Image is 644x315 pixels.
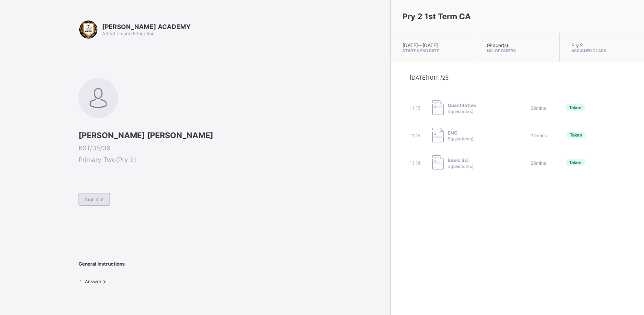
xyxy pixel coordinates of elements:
[569,160,582,165] span: Taken
[410,74,449,81] span: [DATE] 10th /25
[432,155,444,170] img: take_paper.cd97e1aca70de81545fe8e300f84619e.svg
[410,133,421,138] span: 11:15
[569,105,582,110] span: Taken
[410,160,421,166] span: 11:16
[448,102,476,108] span: Quantitative
[102,31,155,36] span: Affection and Education
[79,144,386,152] span: KST/35/36
[448,130,474,136] span: ENG
[487,42,508,48] span: 9 Paper(s)
[531,160,546,166] span: 29 mins
[571,48,632,53] span: Assigned Class
[85,279,108,284] span: Answer all
[432,100,444,115] img: take_paper.cd97e1aca70de81545fe8e300f84619e.svg
[487,48,547,53] span: No. of Papers
[402,12,471,21] span: Pry 2 1st Term CA
[85,197,104,202] span: Sign Out
[531,105,546,111] span: 29 mins
[79,261,125,267] span: General Instructions
[402,42,438,48] span: [DATE] — [DATE]
[448,157,474,163] span: Basic Sci
[448,109,474,114] span: 5 question(s)
[402,48,463,53] span: Start & End Date
[448,136,474,142] span: 5 question(s)
[571,42,583,48] span: Pry 2
[79,156,386,164] span: Primary Two ( Pry 2 )
[79,131,386,140] span: [PERSON_NAME] [PERSON_NAME]
[432,128,444,142] img: take_paper.cd97e1aca70de81545fe8e300f84619e.svg
[410,105,421,111] span: 11:15
[102,23,191,31] span: [PERSON_NAME] ACADEMY
[570,132,582,138] span: Taken
[531,133,547,138] span: 30 mins
[448,164,474,169] span: 5 question(s)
